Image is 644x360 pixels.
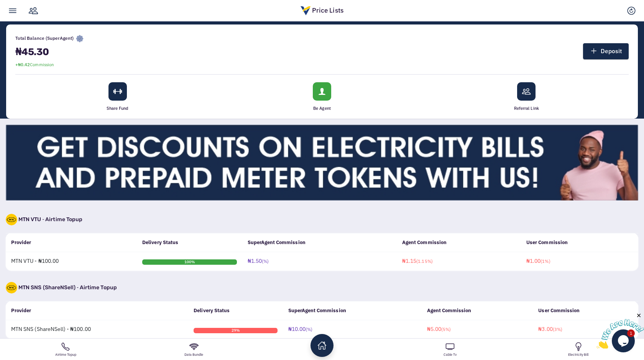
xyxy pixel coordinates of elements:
[142,259,237,265] div: 100%
[262,259,269,264] small: (%)
[386,339,514,360] a: Cable Tv
[441,327,451,332] small: (5%)
[521,252,638,270] td: ₦1.00
[297,6,347,16] div: Price Lists
[2,339,130,360] a: Airtime Topup
[553,327,562,332] small: (3%)
[422,320,533,339] td: ₦5.00
[242,233,397,252] th: SuperAgent Commission
[283,301,422,320] th: SuperAgent Commission
[6,124,638,200] img: 1731869762electricity.jpg
[6,301,188,320] th: Provider
[15,82,220,111] a: Share Fund
[521,233,638,252] th: User Commission
[516,353,641,357] strong: Electricity Bill
[18,284,117,291] b: MTN SNS (ShareNSell) ‐ Airtime Topup
[397,252,521,270] td: ₦1.15
[533,301,638,320] th: User Commission
[424,82,629,111] a: Referral Link
[137,233,242,252] th: Delivery Status
[242,252,397,270] td: ₦1.50
[131,353,256,357] strong: Data Bundle
[130,339,258,360] a: Data Bundle
[533,320,638,339] td: ₦3.00
[6,252,137,270] td: MTN VTU - ₦100.00
[397,233,521,252] th: Agent Commission
[283,320,422,339] td: ₦10.00
[317,341,327,350] ion-icon: home outline
[220,82,424,111] a: Be Agent
[422,301,533,320] th: Agent Commission
[6,320,188,339] td: MTN SNS (ShareNSell) - ₦100.00
[540,259,550,264] small: (1%)
[583,43,629,59] a: Deposit
[220,106,424,111] strong: Be Agent
[15,34,84,43] span: Total Balance (SuperAgent)
[188,301,283,320] th: Delivery Status
[424,106,629,111] strong: Referral Link
[388,353,513,357] strong: Cable Tv
[6,233,137,252] th: Provider
[18,216,82,223] b: MTN VTU ‐ Airtime Topup
[416,259,432,264] small: (1.15%)
[301,6,310,15] img: logo
[514,339,642,360] a: Electricity Bill
[15,106,220,111] strong: Share Fund
[194,328,277,333] div: 29%
[15,62,54,67] small: Commission
[601,47,622,55] strong: Deposit
[596,312,644,349] iframe: chat widget
[15,47,84,57] h1: ₦45.30
[15,62,30,67] b: +₦0.42
[306,327,312,332] small: (%)
[3,353,128,357] strong: Airtime Topup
